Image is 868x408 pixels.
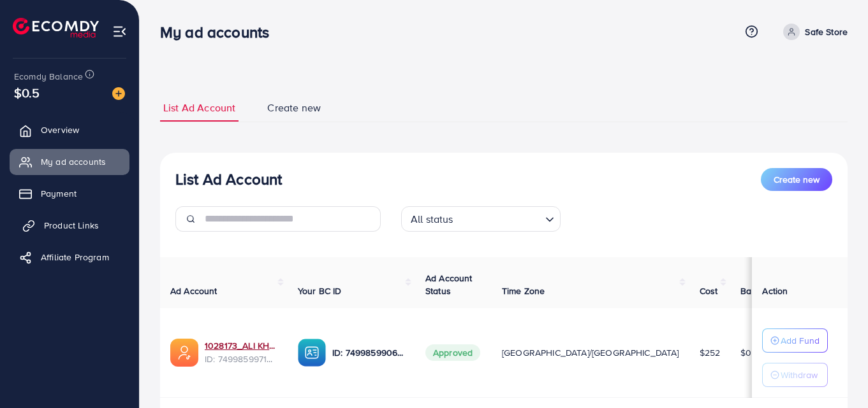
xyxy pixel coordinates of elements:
a: Payment [10,181,129,206]
span: Create new [267,101,321,115]
span: My ad accounts [41,155,106,168]
span: Approved [425,344,480,361]
a: My ad accounts [10,149,129,174]
div: Search for option [401,206,561,232]
span: Affiliate Program [41,251,109,264]
p: ID: 7499859906648932368 [332,345,405,360]
h3: My ad accounts [160,23,279,41]
input: Search for option [457,208,540,229]
span: $0 [740,346,751,359]
div: <span class='underline'>1028173_ALI KHAN_1746197231227</span></br>7499859971245506576 [205,339,277,365]
a: Overview [10,117,129,143]
img: ic-ads-acc.e4c84228.svg [170,339,198,367]
span: Cost [700,285,718,297]
p: Safe Store [805,24,848,39]
span: Product Links [44,219,99,232]
button: Create new [761,168,832,191]
span: Overview [41,123,79,136]
p: Withdraw [781,367,818,383]
span: Ecomdy Balance [14,70,83,83]
img: image [112,87,125,100]
a: Safe Store [778,24,848,40]
p: Add Fund [781,333,820,348]
span: $252 [700,346,721,359]
span: Action [762,285,788,297]
span: [GEOGRAPHIC_DATA]/[GEOGRAPHIC_DATA] [502,346,679,359]
img: ic-ba-acc.ded83a64.svg [298,339,326,367]
span: Balance [740,285,774,297]
span: ID: 7499859971245506576 [205,353,277,365]
span: Create new [774,173,820,186]
span: Your BC ID [298,285,342,297]
span: Ad Account [170,285,217,297]
a: Product Links [10,213,129,238]
img: logo [13,18,99,38]
a: 1028173_ALI KHAN_1746197231227 [205,339,277,352]
button: Add Fund [762,328,828,353]
span: All status [408,210,456,229]
span: Payment [41,187,77,200]
iframe: Chat [814,351,858,398]
span: Time Zone [502,285,545,297]
button: Withdraw [762,363,828,387]
a: Affiliate Program [10,244,129,270]
img: menu [112,24,127,39]
h3: List Ad Account [175,170,282,188]
span: $0.5 [14,83,40,102]
span: List Ad Account [163,101,235,115]
span: Ad Account Status [425,272,473,297]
